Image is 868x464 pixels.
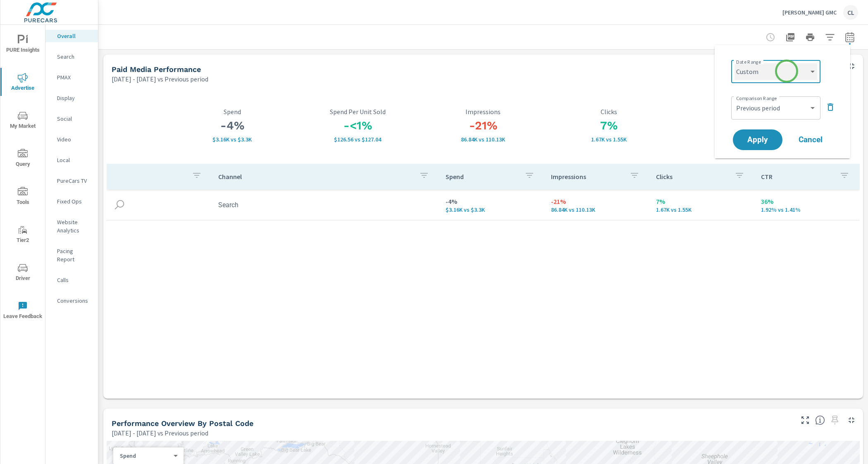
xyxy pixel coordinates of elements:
[656,206,748,213] p: 1,665 vs 1,554
[57,177,91,185] p: PureCars TV
[45,175,98,187] div: PureCars TV
[45,294,98,307] div: Conversions
[120,452,170,459] p: Spend
[815,415,825,425] span: Understand performance data by postal code. Individual postal codes can be selected and expanded ...
[828,414,842,427] span: Select a preset date range to save this widget
[3,149,43,169] span: Query
[656,172,728,181] p: Clicks
[45,133,98,146] div: Video
[546,136,672,143] p: 1,665 vs 1,554
[551,196,643,206] p: -21%
[802,29,818,45] button: Print Report
[741,136,774,144] span: Apply
[45,30,98,42] div: Overall
[3,263,43,283] span: Driver
[3,301,43,321] span: Leave Feedback
[45,274,98,286] div: Calls
[3,73,43,93] span: Advertise
[295,108,421,115] p: Spend Per Unit Sold
[45,71,98,84] div: PMAX
[113,452,177,460] div: Spend
[57,73,91,81] p: PMAX
[169,119,295,133] h3: -4%
[446,172,517,181] p: Spend
[57,115,91,123] p: Social
[169,136,295,143] p: $3,164 vs $3,303
[822,29,838,45] button: Apply Filters
[420,108,546,115] p: Impressions
[845,60,858,73] button: Minimize Widget
[420,136,546,143] p: 86,840 vs 110,130
[218,172,413,181] p: Channel
[546,108,672,115] p: Clicks
[112,428,208,438] p: [DATE] - [DATE] vs Previous period
[112,419,253,428] h5: Performance Overview By Postal Code
[672,108,797,115] p: CTR
[57,297,91,305] p: Conversions
[786,129,835,150] button: Cancel
[295,119,421,133] h3: -<1%
[3,111,43,131] span: My Market
[113,199,126,211] img: icon-search.svg
[799,414,812,427] button: Make Fullscreen
[57,247,91,263] p: Pacing Report
[57,197,91,206] p: Fixed Ops
[57,156,91,164] p: Local
[212,194,439,215] td: Search
[761,172,833,181] p: CTR
[112,74,208,84] p: [DATE] - [DATE] vs Previous period
[45,195,98,208] div: Fixed Ops
[672,119,797,133] h3: 36%
[57,32,91,40] p: Overall
[45,245,98,265] div: Pacing Report
[843,5,858,20] div: CL
[420,119,546,133] h3: -21%
[3,35,43,55] span: PURE Insights
[57,218,91,234] p: Website Analytics
[446,196,537,206] p: -4%
[57,53,91,61] p: Search
[782,29,799,45] button: "Export Report to PDF"
[446,206,537,213] p: $3,164 vs $3,303
[733,129,782,150] button: Apply
[3,225,43,245] span: Tier2
[57,276,91,284] p: Calls
[842,29,858,45] button: Select Date Range
[546,119,672,133] h3: 7%
[761,206,853,213] p: 1.92% vs 1.41%
[45,50,98,63] div: Search
[0,25,45,329] div: nav menu
[169,108,295,115] p: Spend
[551,172,623,181] p: Impressions
[57,94,91,102] p: Display
[672,136,797,143] p: 1.92% vs 1.41%
[295,136,421,143] p: $126.56 vs $127.04
[57,135,91,144] p: Video
[45,154,98,166] div: Local
[45,216,98,237] div: Website Analytics
[45,112,98,125] div: Social
[794,136,827,144] span: Cancel
[782,9,837,16] p: [PERSON_NAME] GMC
[656,196,748,206] p: 7%
[845,414,858,427] button: Minimize Widget
[45,92,98,104] div: Display
[551,206,643,213] p: 86,840 vs 110,130
[3,187,43,207] span: Tools
[112,65,201,74] h5: Paid Media Performance
[761,196,853,206] p: 36%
